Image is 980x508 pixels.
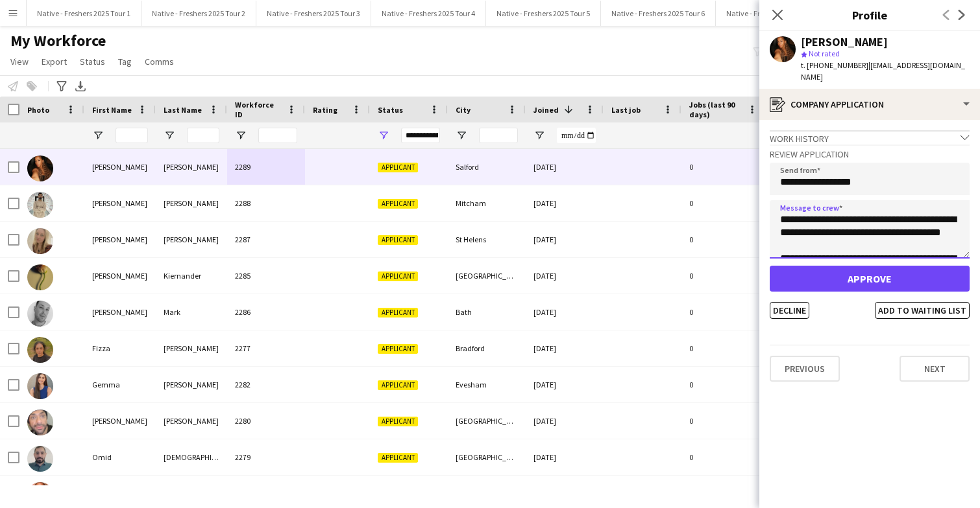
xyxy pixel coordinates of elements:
[770,130,970,144] div: Work history
[227,367,305,402] div: 2282
[313,105,337,115] span: Rating
[378,380,418,390] span: Applicant
[378,271,418,281] span: Applicant
[486,1,601,26] button: Native - Freshers 2025 Tour 5
[875,302,970,319] button: Add to waiting list
[140,53,179,70] a: Comms
[378,130,389,141] button: Open Filter Menu
[448,149,526,185] div: Salford
[900,356,970,382] button: Next
[27,410,53,435] img: Jay Singh
[227,222,305,257] div: 2287
[448,403,526,439] div: [GEOGRAPHIC_DATA]
[770,356,840,382] button: Previous
[10,56,29,67] span: View
[258,128,297,143] input: Workforce ID Filter Input
[526,367,604,402] div: [DATE]
[235,130,247,141] button: Open Filter Menu
[84,222,156,257] div: [PERSON_NAME]
[448,294,526,330] div: Bath
[809,49,840,58] span: Not rated
[448,258,526,294] div: [GEOGRAPHIC_DATA]
[156,330,227,366] div: [PERSON_NAME]
[456,130,467,141] button: Open Filter Menu
[526,185,604,221] div: [DATE]
[526,403,604,439] div: [DATE]
[27,337,53,363] img: Fizza Toheed
[378,453,418,463] span: Applicant
[227,258,305,294] div: 2285
[113,53,137,70] a: Tag
[371,1,486,26] button: Native - Freshers 2025 Tour 4
[235,100,282,119] span: Workforce ID
[533,130,545,141] button: Open Filter Menu
[533,105,559,115] span: Joined
[42,56,67,67] span: Export
[681,222,766,257] div: 0
[84,439,156,475] div: Omid
[378,344,418,354] span: Applicant
[84,258,156,294] div: [PERSON_NAME]
[84,185,156,221] div: [PERSON_NAME]
[256,1,371,26] button: Native - Freshers 2025 Tour 3
[227,403,305,439] div: 2280
[378,163,418,172] span: Applicant
[116,128,148,143] input: First Name Filter Input
[156,294,227,330] div: Mark
[227,294,305,330] div: 2286
[681,367,766,402] div: 0
[681,439,766,475] div: 0
[689,100,742,119] span: Jobs (last 90 days)
[227,149,305,185] div: 2289
[801,36,888,48] div: [PERSON_NAME]
[156,367,227,402] div: [PERSON_NAME]
[681,403,766,439] div: 0
[156,222,227,257] div: [PERSON_NAME]
[448,185,526,221] div: Mitcham
[378,308,418,317] span: Applicant
[27,192,53,218] img: Sheikh adil Waqar
[156,258,227,294] div: Kiernander
[526,258,604,294] div: [DATE]
[164,105,202,115] span: Last Name
[84,149,156,185] div: [PERSON_NAME]
[526,294,604,330] div: [DATE]
[36,53,72,70] a: Export
[156,149,227,185] div: [PERSON_NAME]
[681,149,766,185] div: 0
[145,56,174,67] span: Comms
[448,367,526,402] div: Evesham
[141,1,256,26] button: Native - Freshers 2025 Tour 2
[601,1,716,26] button: Native - Freshers 2025 Tour 6
[156,185,227,221] div: [PERSON_NAME]
[164,130,175,141] button: Open Filter Menu
[27,373,53,399] img: Gemma Gathergood
[716,1,831,26] button: Native - Freshers 2025 Tour 7
[10,31,106,51] span: My Workforce
[448,222,526,257] div: St Helens
[27,482,53,508] img: Lily Harris
[770,302,809,319] button: Decline
[611,105,641,115] span: Last job
[526,149,604,185] div: [DATE]
[84,367,156,402] div: Gemma
[681,258,766,294] div: 0
[770,148,970,160] h3: Review Application
[448,330,526,366] div: Bradford
[27,156,53,181] img: Amaya Lambert
[73,78,88,94] app-action-btn: Export XLSX
[54,78,69,94] app-action-btn: Advanced filters
[27,1,141,26] button: Native - Freshers 2025 Tour 1
[681,185,766,221] div: 0
[759,89,980,120] div: Company application
[526,330,604,366] div: [DATE]
[118,56,132,67] span: Tag
[681,294,766,330] div: 0
[156,403,227,439] div: [PERSON_NAME]
[92,105,132,115] span: First Name
[378,199,418,209] span: Applicant
[759,6,980,23] h3: Profile
[456,105,471,115] span: City
[770,266,970,292] button: Approve
[84,330,156,366] div: Fizza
